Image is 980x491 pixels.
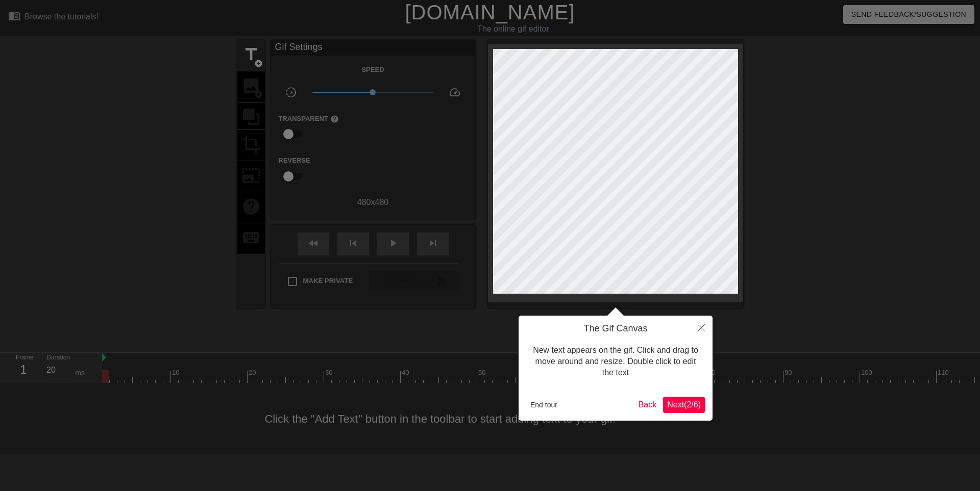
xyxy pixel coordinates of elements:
[526,397,561,412] button: End tour
[634,397,661,413] button: Back
[667,400,701,409] span: Next ( 2 / 6 )
[663,397,705,413] button: Next
[690,316,713,339] button: Close
[526,334,705,389] div: New text appears on the gif. Click and drag to move around and resize. Double click to edit the text
[526,323,705,334] h4: The Gif Canvas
